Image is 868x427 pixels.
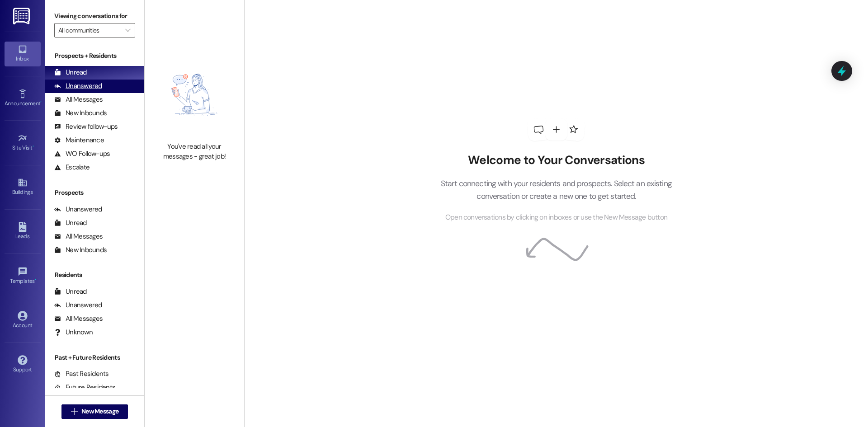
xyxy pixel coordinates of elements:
input: All communities [58,23,121,38]
span: New Message [81,407,118,416]
div: Maintenance [54,136,104,145]
div: Prospects [45,188,144,197]
img: ResiDesk Logo [13,8,32,24]
div: Residents [45,270,144,280]
div: Review follow-ups [54,122,118,131]
span: • [35,277,36,283]
div: Escalate [54,163,90,172]
div: All Messages [54,314,103,324]
span: • [33,143,34,150]
div: Prospects + Residents [45,51,144,61]
a: Site Visit • [5,131,41,155]
a: Leads [5,219,41,244]
div: Future Residents [54,383,115,392]
a: Inbox [5,42,41,66]
p: Start connecting with your residents and prospects. Select an existing conversation or create a n... [427,177,685,203]
div: Unread [54,68,87,77]
h2: Welcome to Your Conversations [427,153,685,168]
span: Open conversations by clicking on inboxes or use the New Message button [445,212,667,223]
div: All Messages [54,232,103,241]
span: • [40,99,42,105]
div: All Messages [54,95,103,104]
div: Unknown [54,328,93,337]
img: empty-state [155,52,234,137]
div: Unanswered [54,81,102,91]
a: Templates • [5,264,41,288]
div: New Inbounds [54,245,107,255]
div: Past + Future Residents [45,353,144,362]
div: Unanswered [54,300,102,310]
i:  [71,408,78,415]
div: You've read all your messages - great job! [155,142,234,161]
label: Viewing conversations for [54,9,135,23]
div: WO Follow-ups [54,149,110,159]
a: Account [5,308,41,333]
button: New Message [61,404,128,419]
a: Buildings [5,175,41,199]
div: Past Residents [54,369,109,379]
div: Unread [54,287,87,296]
div: New Inbounds [54,108,107,118]
div: Unread [54,218,87,228]
div: Unanswered [54,205,102,214]
a: Support [5,352,41,377]
i:  [125,27,130,34]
